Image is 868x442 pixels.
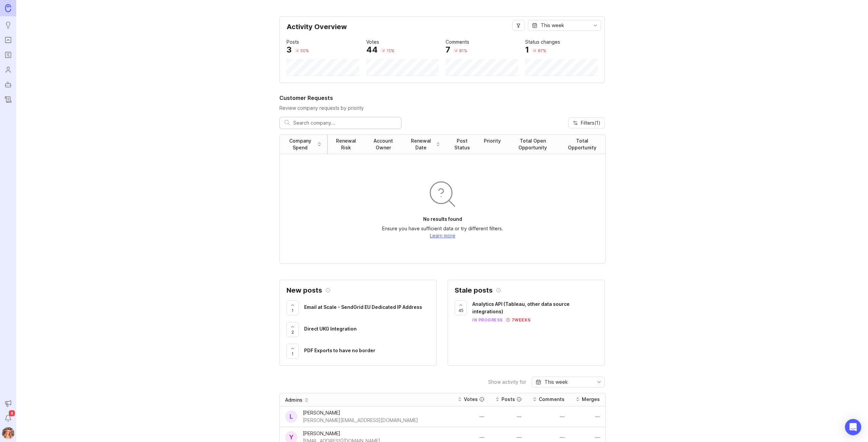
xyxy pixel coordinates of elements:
[532,414,565,419] div: —
[590,23,601,28] svg: toggle icon
[484,138,501,144] div: Priority
[287,300,299,315] button: 1
[287,23,598,36] div: Activity Overview
[304,348,375,353] span: PDF Exports to have no border
[300,48,309,54] div: 50 %
[287,46,292,54] div: 3
[333,138,359,151] div: Renewal Risk
[387,48,394,54] div: 15 %
[423,216,462,223] p: No results found
[495,435,521,440] div: —
[287,287,322,294] h2: New posts
[382,225,503,232] p: Ensure you have sufficient data or try different filters.
[575,414,600,419] div: —
[304,326,357,332] span: Direct UKG Integration
[303,417,418,424] div: [PERSON_NAME][EMAIL_ADDRESS][DOMAIN_NAME]
[293,119,396,127] input: Search company...
[455,287,493,294] h2: Stale posts
[5,4,11,12] img: Canny Home
[538,48,546,54] div: 87 %
[495,414,521,419] div: —
[2,64,14,76] a: Users
[582,396,600,403] div: Merges
[459,48,467,54] div: 81 %
[532,435,565,440] div: —
[408,138,434,151] div: Renewal Date
[304,303,430,313] a: Email at Scale - SendGrid EU Dedicated IP Address
[594,379,605,385] svg: toggle icon
[292,308,294,313] span: 1
[304,304,422,310] span: Email at Scale - SendGrid EU Dedicated IP Address
[303,430,380,437] div: [PERSON_NAME]
[2,397,14,409] button: Announcements
[472,301,570,314] span: Analytics API (Tableau, other data source integrations)
[287,322,299,337] button: 2
[472,317,503,323] div: in progress
[366,46,378,54] div: 44
[525,46,529,54] div: 1
[279,94,605,102] h2: Customer Requests
[446,46,450,54] div: 7
[488,380,526,384] div: Show activity for
[2,49,14,61] a: Roadmaps
[568,118,605,128] button: Filters(1)
[303,409,418,417] div: [PERSON_NAME]
[581,120,600,126] span: Filters
[304,347,430,356] a: PDF Exports to have no border
[2,19,14,31] a: Ideas
[458,308,463,313] span: 45
[285,411,297,423] div: L
[525,38,560,46] div: Status changes
[455,300,467,315] button: 45
[285,138,315,151] div: Company Spend
[457,435,484,440] div: —
[2,79,14,91] a: Autopilot
[2,412,14,424] button: Notifications
[539,396,565,403] div: Comments
[464,396,478,403] div: Votes
[575,435,600,440] div: —
[304,325,430,334] a: Direct UKG Integration
[2,427,14,439] button: Bronwen W
[366,38,379,46] div: Votes
[510,317,531,323] div: 7 weeks
[279,105,605,111] p: Review company requests by priority
[472,300,598,323] a: Analytics API (Tableau, other data source integrations)in progress7weeks
[512,138,554,151] div: Total Open Opportunity
[457,414,484,419] div: —
[845,419,861,435] div: Open Intercom Messenger
[287,38,299,46] div: Posts
[292,351,294,357] span: 1
[2,34,14,46] a: Portal
[2,93,14,106] a: Changelog
[426,178,459,210] img: svg+xml;base64,PHN2ZyB3aWR0aD0iOTYiIGhlaWdodD0iOTYiIGZpbGw9Im5vbmUiIHhtbG5zPSJodHRwOi8vd3d3LnczLm...
[451,138,473,151] div: Post Status
[501,396,515,403] div: Posts
[565,138,600,151] div: Total Opportunity
[545,378,568,386] div: This week
[541,22,564,29] div: This week
[430,233,455,238] a: Learn more
[287,344,299,359] button: 1
[285,397,302,403] div: Admins
[506,318,510,322] img: svg+xml;base64,PHN2ZyB3aWR0aD0iMTEiIGhlaWdodD0iMTEiIGZpbGw9Im5vbmUiIHhtbG5zPSJodHRwOi8vd3d3LnczLm...
[9,410,15,416] span: 6
[292,329,294,335] span: 2
[370,138,397,151] div: Account Owner
[594,120,600,126] span: ( 1 )
[446,38,469,46] div: Comments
